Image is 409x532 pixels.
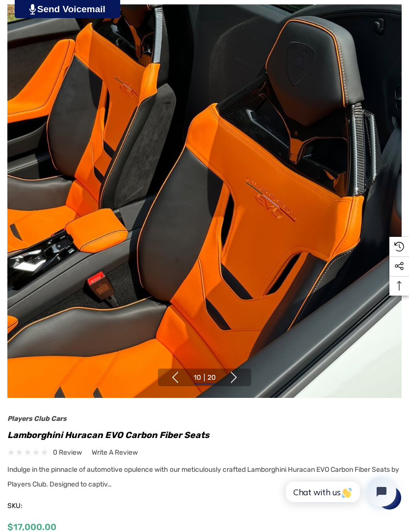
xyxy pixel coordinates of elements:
[92,448,138,457] span: Write a Review
[389,281,409,291] svg: Top
[204,373,205,382] span: |
[275,469,405,515] iframe: Tidio Chat
[194,372,216,384] button: Go to slide 10 of 20, active
[7,4,402,398] img: Lamborghini Huracan Seats
[92,446,138,459] a: Write a Review
[7,499,56,513] span: SKU:
[394,261,404,271] svg: Social Media
[7,415,67,423] a: Players Club Cars
[394,242,404,252] svg: Recently Viewed
[169,371,181,383] button: Go to slide 9 of 20
[29,4,36,15] img: PjwhLS0gR2VuZXJhdG9yOiBHcmF2aXQuaW8gLS0+PHN2ZyB4bWxucz0iaHR0cDovL3d3dy53My5vcmcvMjAwMC9zdmciIHhtb...
[228,371,240,383] button: Go to slide 11 of 20
[207,373,216,382] span: 20
[7,427,402,443] h1: Lamborghini Huracan EVO Carbon Fiber Seats
[7,465,399,488] span: Indulge in the pinnacle of automotive opulence with our meticulously crafted Lamborghini Huracan ...
[53,446,82,459] span: 0 review
[194,373,201,382] span: 10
